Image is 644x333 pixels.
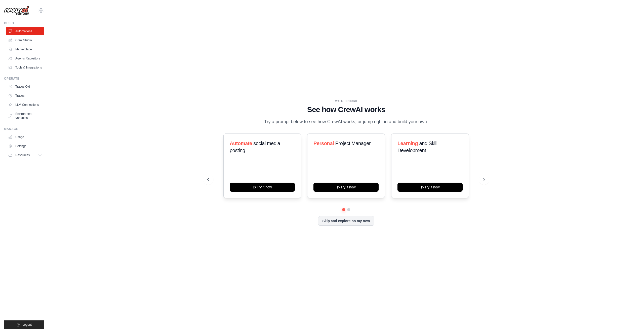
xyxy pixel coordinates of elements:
span: and Skill Development [397,141,437,153]
a: Usage [6,133,44,141]
a: Marketplace [6,45,44,53]
img: Logo [4,6,29,15]
button: Try it now [230,183,295,192]
a: Agents Repository [6,54,44,62]
a: Tools & Integrations [6,63,44,72]
h1: See how CrewAI works [207,105,485,114]
span: Personal [313,141,334,146]
a: LLM Connections [6,101,44,109]
button: Logout [4,320,44,329]
button: Try it now [313,183,379,192]
span: Project Manager [335,141,371,146]
a: Automations [6,27,44,35]
p: Try a prompt below to see how CrewAI works, or jump right in and build your own. [262,118,431,125]
div: Build [4,21,44,25]
a: Traces [6,92,44,100]
a: Crew Studio [6,36,44,44]
span: Automate [230,141,252,146]
a: Settings [6,142,44,150]
button: Skip and explore on my own [318,216,374,226]
button: Try it now [397,183,463,192]
span: Resources [15,153,30,157]
span: Learning [397,141,418,146]
a: Traces Old [6,83,44,91]
button: Resources [6,151,44,159]
span: Logout [22,323,32,327]
div: Operate [4,77,44,81]
span: social media posting [230,141,280,153]
div: Manage [4,127,44,131]
a: Environment Variables [6,110,44,122]
div: WALKTHROUGH [207,99,485,103]
iframe: Chat Widget [619,309,644,333]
